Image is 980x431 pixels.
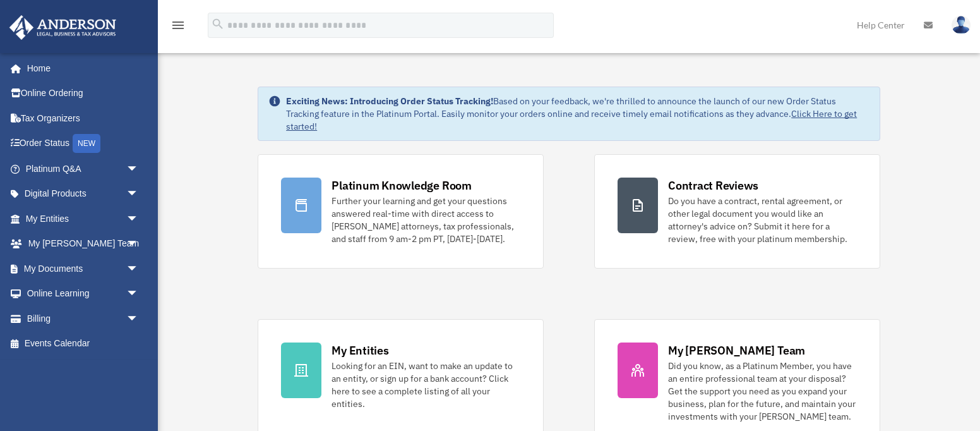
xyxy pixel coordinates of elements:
[668,195,857,245] div: Do you have a contract, rental agreement, or other legal document you would like an attorney's ad...
[9,231,158,257] a: My [PERSON_NAME] Teamarrow_drop_down
[9,56,152,81] a: Home
[332,195,520,245] div: Further your learning and get your questions answered real-time with direct access to [PERSON_NAM...
[286,95,493,107] strong: Exciting News: Introducing Order Status Tracking!
[668,360,857,423] div: Did you know, as a Platinum Member, you have an entire professional team at your disposal? Get th...
[258,154,544,269] a: Platinum Knowledge Room Further your learning and get your questions answered real-time with dire...
[9,306,158,331] a: Billingarrow_drop_down
[332,178,472,193] div: Platinum Knowledge Room
[126,156,152,182] span: arrow_drop_down
[9,81,158,106] a: Online Ordering
[9,206,158,231] a: My Entitiesarrow_drop_down
[6,15,120,40] img: Anderson Advisors Platinum Portal
[126,306,152,332] span: arrow_drop_down
[594,154,880,269] a: Contract Reviews Do you have a contract, rental agreement, or other legal document you would like...
[668,178,758,193] div: Contract Reviews
[9,331,158,356] a: Events Calendar
[73,134,100,153] div: NEW
[9,156,158,181] a: Platinum Q&Aarrow_drop_down
[9,281,158,307] a: Online Learningarrow_drop_down
[9,106,158,131] a: Tax Organizers
[126,256,152,282] span: arrow_drop_down
[332,360,520,410] div: Looking for an EIN, want to make an update to an entity, or sign up for a bank account? Click her...
[170,22,186,33] a: menu
[126,281,152,307] span: arrow_drop_down
[126,181,152,207] span: arrow_drop_down
[9,131,158,157] a: Order StatusNEW
[9,181,158,207] a: Digital Productsarrow_drop_down
[211,17,225,31] i: search
[668,343,805,358] div: My [PERSON_NAME] Team
[126,206,152,232] span: arrow_drop_down
[952,16,971,34] img: User Pic
[286,95,869,133] div: Based on your feedback, we're thrilled to announce the launch of our new Order Status Tracking fe...
[170,18,186,33] i: menu
[286,108,857,132] a: Click Here to get started!
[9,256,158,281] a: My Documentsarrow_drop_down
[126,231,152,257] span: arrow_drop_down
[332,343,388,358] div: My Entities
